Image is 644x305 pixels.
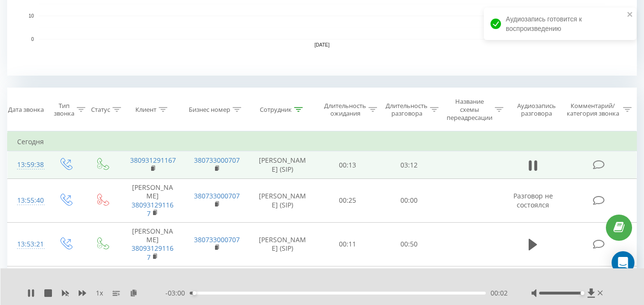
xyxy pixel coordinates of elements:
[132,244,174,261] a: 380931291167
[248,222,317,266] td: [PERSON_NAME] (SIP)
[512,102,561,118] div: Аудиозапись разговора
[565,102,621,118] div: Комментарий/категория звонка
[324,102,366,118] div: Длительность ожидания
[91,106,110,114] div: Статус
[317,266,378,294] td: 00:13
[248,179,317,223] td: [PERSON_NAME] (SIP)
[96,288,103,298] span: 1 x
[121,179,184,223] td: [PERSON_NAME]
[8,106,44,114] div: Дата звонка
[17,156,37,174] div: 13:59:38
[17,191,37,210] div: 13:55:40
[193,291,196,295] div: Accessibility label
[612,251,634,274] div: Open Intercom Messenger
[627,10,634,20] button: close
[447,98,492,122] div: Название схемы переадресации
[135,106,156,114] div: Клиент
[484,8,636,40] div: Аудиозапись готовится к воспроизведению
[260,106,292,114] div: Сотрудник
[248,266,317,294] td: [PERSON_NAME] (SIP)
[513,191,553,209] span: Разговор не состоялся
[121,222,184,266] td: [PERSON_NAME]
[378,179,440,223] td: 00:00
[54,102,74,118] div: Тип звонка
[378,266,440,294] td: 00:15
[248,151,317,179] td: [PERSON_NAME] (SIP)
[317,151,378,179] td: 00:13
[29,13,34,19] text: 10
[17,235,37,254] div: 13:53:21
[378,222,440,266] td: 00:50
[378,151,440,179] td: 03:12
[491,288,508,298] span: 00:02
[581,291,584,295] div: Accessibility label
[132,200,174,218] a: 380931291167
[386,102,428,118] div: Длительность разговора
[317,222,378,266] td: 00:11
[165,288,190,298] span: - 03:00
[189,106,230,114] div: Бизнес номер
[315,42,330,48] text: [DATE]
[130,156,176,165] a: 380931291167
[194,235,240,244] a: 380733000707
[8,132,637,151] td: Сегодня
[194,156,240,165] a: 380733000707
[317,179,378,223] td: 00:25
[31,37,34,42] text: 0
[194,191,240,200] a: 380733000707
